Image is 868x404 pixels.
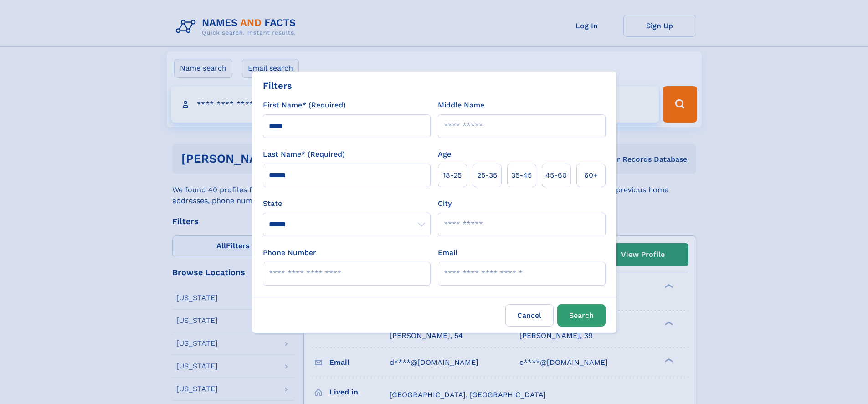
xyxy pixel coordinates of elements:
[263,198,431,209] label: State
[545,170,567,181] span: 45‑60
[438,149,451,160] label: Age
[443,170,462,181] span: 18‑25
[557,304,606,327] button: Search
[263,79,292,92] div: Filters
[438,198,452,209] label: City
[263,247,316,258] label: Phone Number
[263,149,345,160] label: Last Name* (Required)
[438,247,457,258] label: Email
[263,100,346,111] label: First Name* (Required)
[511,170,532,181] span: 35‑45
[505,304,554,327] label: Cancel
[438,100,484,111] label: Middle Name
[584,170,598,181] span: 60+
[477,170,497,181] span: 25‑35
